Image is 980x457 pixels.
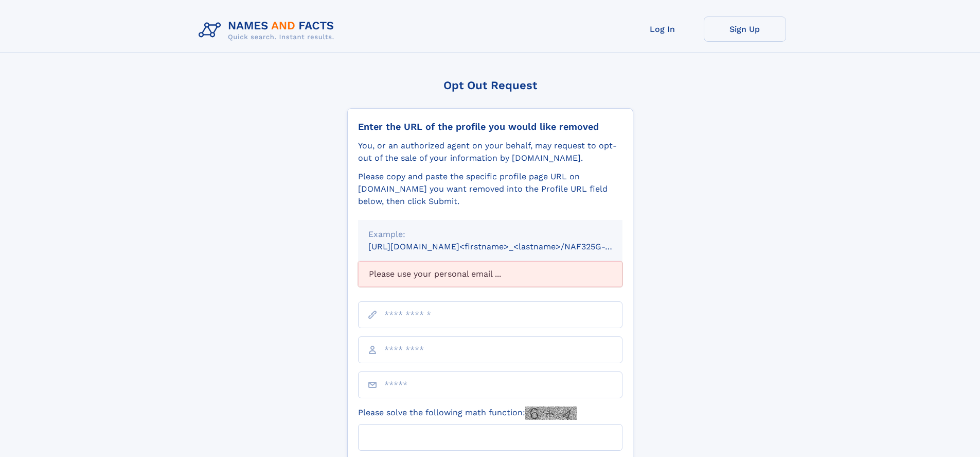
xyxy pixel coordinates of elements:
a: Sign Up [704,16,786,42]
div: You, or an authorized agent on your behalf, may request to opt-out of the sale of your informatio... [358,140,622,164]
label: Please solve the following math function: [358,407,577,420]
div: Opt Out Request [347,79,633,92]
img: Logo Names and Facts [194,16,343,44]
small: [URL][DOMAIN_NAME]<firstname>_<lastname>/NAF325G-xxxxxxxx [368,242,642,251]
a: Log In [621,16,704,42]
div: Enter the URL of the profile you would like removed [358,121,622,132]
div: Please copy and paste the specific profile page URL on [DOMAIN_NAME] you want removed into the Pr... [358,171,622,208]
div: Please use your personal email ... [358,261,622,287]
div: Example: [368,228,612,241]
